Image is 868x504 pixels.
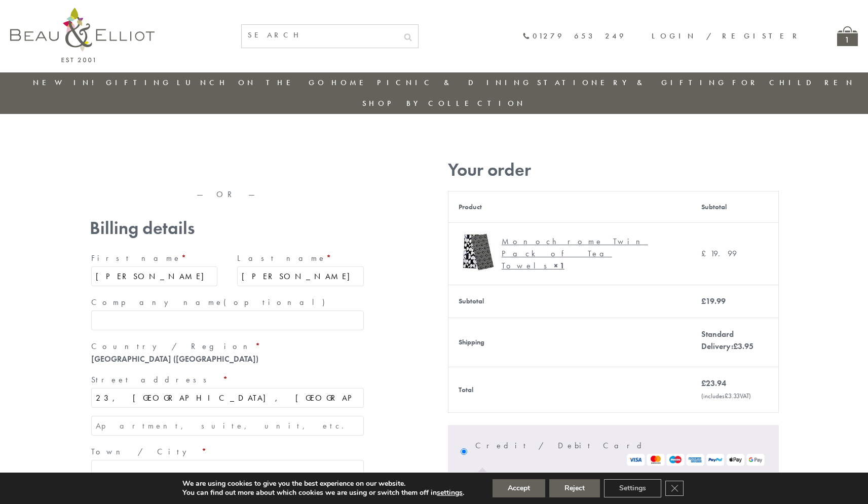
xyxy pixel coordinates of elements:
button: Reject [549,479,600,497]
label: Town / City [91,444,364,460]
strong: [GEOGRAPHIC_DATA] ([GEOGRAPHIC_DATA]) [91,354,258,364]
a: New in! [33,77,101,88]
p: You can find out more about which cookies we are using or switch them off in . [182,488,464,497]
span: (optional) [223,297,331,307]
input: SEARCH [242,25,398,46]
label: Last name [237,250,364,266]
span: £ [701,296,706,306]
bdi: 19.99 [701,248,737,259]
label: Standard Delivery: [701,329,753,352]
th: Subtotal [448,285,691,318]
th: Product [448,191,691,222]
th: Shipping [448,318,691,367]
strong: × 1 [554,260,564,271]
h3: Billing details [90,218,365,239]
div: Monochrome Twin Pack of Tea Towels [502,236,673,272]
label: First name [91,250,218,266]
input: House number and street name [91,388,364,408]
th: Total [448,367,691,412]
img: Stripe [626,454,766,466]
iframe: Secure express checkout frame [88,156,227,180]
bdi: 19.99 [701,296,726,306]
h3: Your order [448,160,779,180]
a: 01279 653 249 [522,32,626,41]
label: Country / Region [91,338,364,355]
a: Shop by collection [362,98,526,108]
label: Company name [91,294,364,311]
a: Monochrome Tea Towels Monochrome Twin Pack of Tea Towels× 1 [459,233,681,275]
th: Subtotal [691,191,778,222]
a: Gifting [106,77,172,88]
p: — OR — [90,190,365,199]
p: We are using cookies to give you the best experience on our website. [182,479,464,488]
bdi: 23.94 [701,378,726,389]
a: Home [331,77,372,88]
a: Picnic & Dining [377,77,532,88]
iframe: Secure express checkout frame [228,156,367,160]
a: For Children [732,77,855,88]
a: Lunch On The Go [177,77,327,88]
span: 3.33 [725,392,740,400]
bdi: 3.95 [733,341,753,352]
span: £ [725,392,728,400]
span: £ [733,341,738,352]
label: Credit / Debit Card [475,438,766,466]
button: settings [437,488,463,497]
a: 1 [837,26,858,46]
span: £ [701,378,706,389]
button: Accept [493,479,545,497]
input: Apartment, suite, unit, etc. (optional) [91,416,364,436]
img: logo [10,8,155,62]
a: Stationery & Gifting [537,77,727,88]
small: (includes VAT) [701,392,751,400]
span: £ [701,248,710,259]
label: Street address [91,372,364,388]
img: Monochrome Tea Towels [459,233,497,271]
button: Close GDPR Cookie Banner [665,481,684,496]
a: Login / Register [652,31,802,41]
button: Settings [604,479,661,497]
